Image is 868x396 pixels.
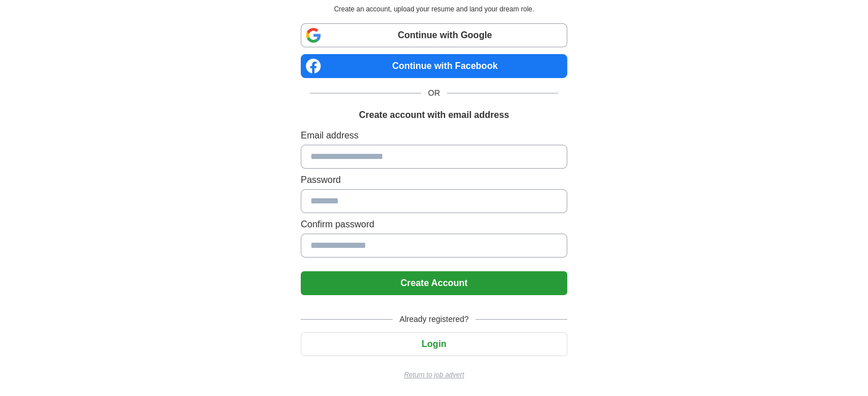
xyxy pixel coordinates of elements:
[301,332,567,356] button: Login
[301,271,567,295] button: Create Account
[393,313,475,325] span: Already registered?
[301,129,567,142] label: Email address
[303,4,565,14] p: Create an account, upload your resume and land your dream role.
[359,108,509,122] h1: Create account with email address
[301,370,567,380] a: Return to job advert
[301,173,567,187] label: Password
[421,87,447,99] span: OR
[301,339,567,349] a: Login
[301,218,567,231] label: Confirm password
[301,23,567,47] a: Continue with Google
[301,54,567,78] a: Continue with Facebook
